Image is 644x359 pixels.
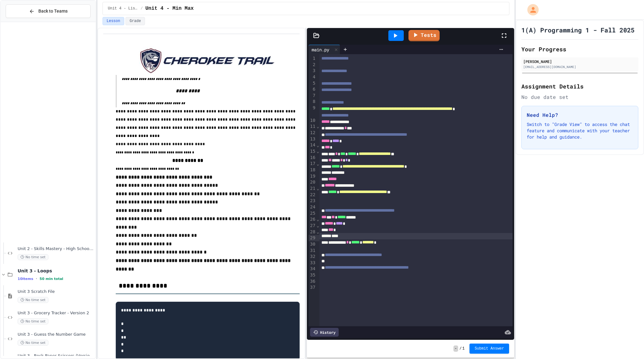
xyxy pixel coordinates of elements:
div: 28 [308,229,316,235]
div: My Account [521,3,540,17]
div: 15 [308,148,316,155]
div: 21 [308,185,316,192]
h2: Assignment Details [521,82,638,91]
span: • [36,276,37,281]
div: 32 [308,254,316,260]
div: 10 [308,117,316,124]
span: Unit 4 - Lists [108,6,138,11]
span: Back to Teams [38,8,68,14]
button: Submit Answer [469,344,509,354]
div: 29 [308,235,316,241]
div: 27 [308,223,316,229]
span: Submit Answer [475,346,504,351]
span: Fold line [316,149,319,154]
span: No time set [18,254,48,260]
h2: Your Progress [521,45,638,54]
span: Fold line [316,186,319,191]
div: 35 [308,272,316,278]
span: - [453,345,458,352]
div: 23 [308,198,316,204]
button: Lesson [103,17,124,25]
div: 16 [308,155,316,161]
span: Unit 2 - Skills Mastery - High School Grade Level [18,246,94,252]
span: Fold line [316,217,319,222]
div: main.py [308,46,332,53]
span: 50 min total [40,277,63,281]
span: / [459,346,462,351]
span: No time set [18,340,48,346]
div: 5 [308,80,316,87]
div: History [310,328,339,337]
p: Switch to "Grade View" to access the chat feature and communicate with your teacher for help and ... [527,121,633,140]
div: 2 [308,62,316,68]
div: 20 [308,179,316,185]
div: 12 [308,130,316,136]
span: / [141,6,143,11]
div: 19 [308,173,316,179]
span: 1 [462,346,464,351]
div: main.py [308,45,340,54]
div: No due date set [521,93,638,101]
span: Unit 3 - Loops [18,268,94,274]
h3: Need Help? [527,111,633,119]
div: 33 [308,260,316,266]
span: 10 items [18,277,33,281]
div: 11 [308,123,316,130]
div: 13 [308,136,316,142]
div: 6 [308,86,316,93]
div: 24 [308,204,316,210]
div: 26 [308,216,316,223]
span: Unit 3 - Guess the Number Game [18,332,94,337]
span: Fold line [316,143,319,148]
span: No time set [18,297,48,303]
div: 14 [308,142,316,148]
div: 37 [308,284,316,291]
h1: 1(A) Programming 1 - Fall 2025 [521,26,635,34]
span: Unit 3 - Rock Paper Scissors (Version 2) [18,353,94,359]
button: Back to Teams [6,4,91,18]
div: 3 [308,68,316,74]
div: 34 [308,266,316,272]
div: 36 [308,278,316,285]
span: Fold line [316,161,319,166]
div: 31 [308,248,316,254]
span: Unit 4 - Min Max [145,5,194,12]
div: [PERSON_NAME] [523,59,636,64]
span: Fold line [316,124,319,129]
div: [EMAIL_ADDRESS][DOMAIN_NAME] [523,65,636,69]
button: Grade [125,17,145,25]
span: Fold line [316,223,319,228]
a: Tests [408,30,440,41]
div: 9 [308,105,316,117]
div: 4 [308,74,316,80]
div: 18 [308,167,316,173]
div: 25 [308,210,316,217]
div: 22 [308,192,316,198]
div: 8 [308,99,316,105]
span: No time set [18,318,48,324]
div: 30 [308,241,316,248]
div: 1 [308,55,316,62]
span: Unit 3 Scratch File [18,289,94,294]
div: 17 [308,161,316,167]
span: Fold line [316,229,319,234]
div: 7 [308,93,316,99]
span: Unit 3 - Grocery Tracker - Version 2 [18,311,94,316]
